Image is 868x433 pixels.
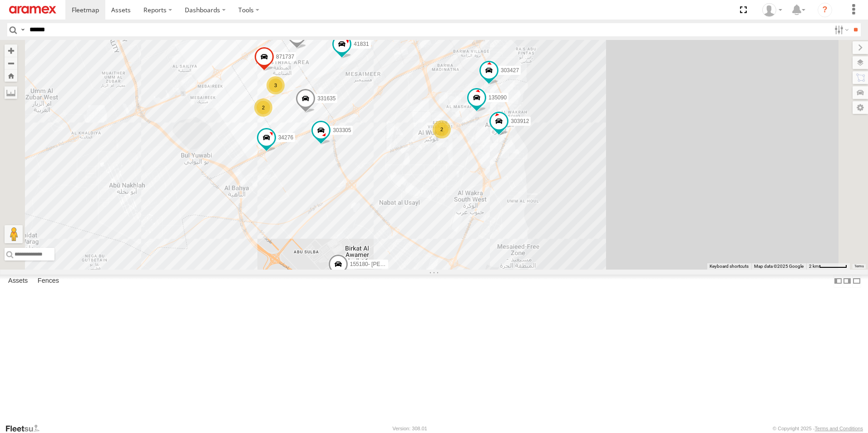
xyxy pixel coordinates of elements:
[433,120,451,138] div: 2
[354,41,369,48] span: 41831
[831,23,850,36] label: Search Filter Options
[853,101,868,114] label: Map Settings
[266,76,285,94] div: 3
[5,225,23,243] button: Drag Pegman onto the map to open Street View
[833,275,843,288] label: Dock Summary Table to the Left
[488,95,507,101] span: 135090
[852,275,861,288] label: Hide Summary Table
[350,261,416,267] span: 155180- [PERSON_NAME]
[843,275,852,288] label: Dock Summary Table to the Right
[19,23,26,36] label: Search Query
[710,263,749,270] button: Keyboard shortcuts
[773,426,863,431] div: © Copyright 2025 -
[511,118,529,125] span: 303912
[809,264,819,269] span: 2 km
[5,57,17,69] button: Zoom out
[33,275,64,287] label: Fences
[393,426,427,431] div: Version: 308.01
[4,275,32,287] label: Assets
[854,265,864,268] a: Terms (opens in new tab)
[759,3,785,17] div: Mohammed Fahim
[501,67,519,74] span: 303427
[317,96,335,102] span: 331635
[815,426,863,431] a: Terms and Conditions
[5,69,17,82] button: Zoom Home
[5,86,17,99] label: Measure
[5,44,17,57] button: Zoom in
[818,3,832,17] i: ?
[254,98,272,117] div: 2
[754,264,804,269] span: Map data ©2025 Google
[5,424,47,433] a: Visit our Website
[333,128,351,134] span: 303305
[9,6,56,14] img: aramex-logo.svg
[806,263,850,270] button: Map Scale: 2 km per 58 pixels
[278,134,293,141] span: 34276
[276,54,294,60] span: 871737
